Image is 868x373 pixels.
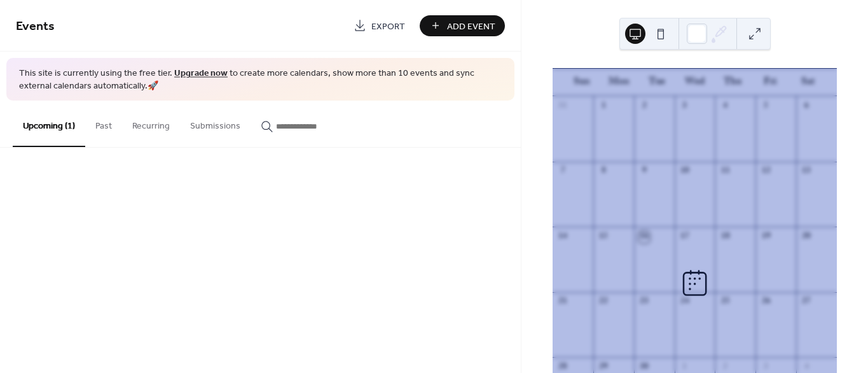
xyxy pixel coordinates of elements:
[174,65,228,82] a: Upgrade now
[344,15,415,36] a: Export
[598,166,609,178] div: 8
[180,101,251,146] button: Submissions
[638,297,650,308] div: 23
[679,231,691,243] div: 17
[720,362,731,373] div: 2
[801,297,812,308] div: 27
[557,166,568,178] div: 7
[679,297,691,308] div: 24
[760,231,771,243] div: 19
[801,101,812,113] div: 6
[720,101,731,113] div: 4
[563,69,600,96] div: Sun
[638,362,650,373] div: 30
[713,69,751,96] div: Thu
[638,231,650,243] div: 16
[720,231,731,243] div: 18
[760,362,771,373] div: 3
[679,166,691,178] div: 10
[638,166,650,178] div: 9
[85,101,122,146] button: Past
[598,362,609,373] div: 29
[447,20,495,33] span: Add Event
[16,14,55,39] span: Events
[638,69,676,96] div: Tue
[420,15,505,36] button: Add Event
[371,20,405,33] span: Export
[679,362,691,373] div: 1
[720,297,731,308] div: 25
[13,101,85,147] button: Upcoming (1)
[19,67,502,92] span: This site is currently using the free tier. to create more calendars, show more than 10 events an...
[801,362,812,373] div: 4
[679,101,691,113] div: 3
[789,69,827,96] div: Sat
[720,166,731,178] div: 11
[122,101,180,146] button: Recurring
[598,297,609,308] div: 22
[557,297,568,308] div: 21
[751,69,789,96] div: Fri
[676,69,713,96] div: Wed
[638,101,650,113] div: 2
[598,101,609,113] div: 1
[557,362,568,373] div: 28
[801,166,812,178] div: 13
[598,231,609,243] div: 15
[557,231,568,243] div: 14
[760,297,771,308] div: 26
[600,69,638,96] div: Mon
[801,231,812,243] div: 20
[760,101,771,113] div: 5
[557,101,568,113] div: 31
[760,166,771,178] div: 12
